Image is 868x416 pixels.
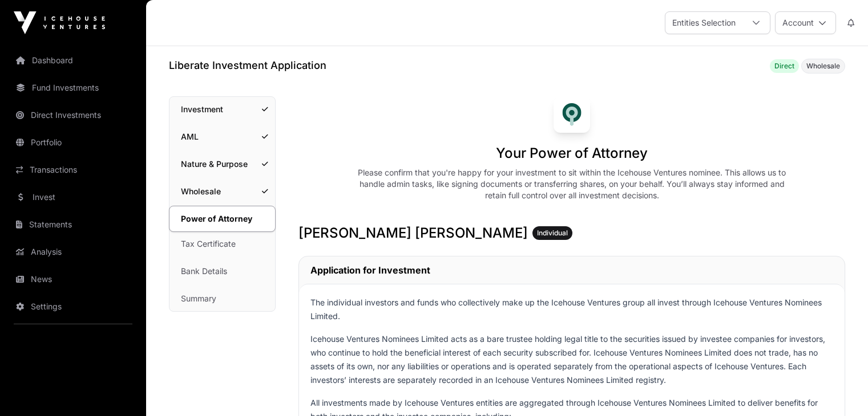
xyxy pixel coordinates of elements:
[775,11,836,34] button: Account
[310,332,833,387] p: Icehouse Ventures Nominees Limited acts as a bare trustee holding legal title to the securities i...
[310,296,833,323] p: The individual investors and funds who collectively make up the Icehouse Ventures group all inves...
[353,167,791,201] div: Please confirm that you're happy for your investment to sit within the Icehouse Ventures nominee....
[9,212,137,237] a: Statements
[298,224,845,242] h3: [PERSON_NAME] [PERSON_NAME]
[9,157,137,182] a: Transactions
[9,75,137,100] a: Fund Investments
[9,239,137,264] a: Analysis
[9,294,137,319] a: Settings
[169,286,275,311] a: Summary
[169,124,275,149] a: AML
[169,152,275,177] a: Nature & Purpose
[9,103,137,128] a: Direct Investments
[169,206,276,232] a: Power of Attorney
[310,263,430,277] h2: Application for Investment
[9,130,137,155] a: Portfolio
[169,259,275,284] a: Bank Details
[554,96,590,133] img: Liberate
[169,97,275,122] a: Investment
[169,58,326,74] h1: Liberate Investment Application
[665,12,742,34] div: Entities Selection
[537,229,568,238] span: Individual
[811,361,868,416] iframe: Chat Widget
[169,231,275,256] a: Tax Certificate
[9,48,137,73] a: Dashboard
[9,267,137,292] a: News
[9,185,137,210] a: Invest
[806,62,840,71] span: Wholesale
[774,62,794,71] span: Direct
[169,179,275,204] a: Wholesale
[14,11,105,34] img: Icehouse Ventures Logo
[496,144,648,162] h1: Your Power of Attorney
